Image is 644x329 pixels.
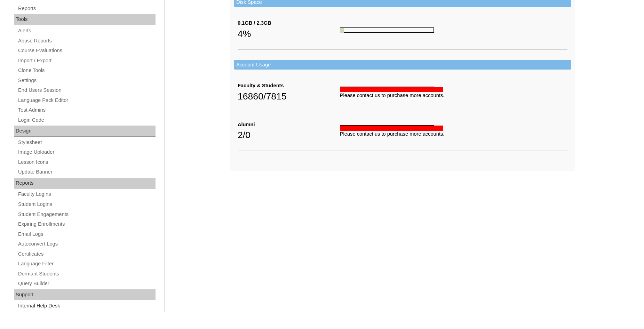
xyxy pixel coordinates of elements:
div: Please contact us to purchase more accounts. [340,130,567,138]
a: Internal Help Desk [17,302,156,310]
div: 4% [238,27,340,41]
div: Faculty & Students [238,82,340,89]
div: 2/0 [238,128,340,142]
div: Tools [14,14,156,25]
a: Language Pack Editor [17,96,156,105]
a: Autoconvert Logs [17,240,156,248]
a: Reports [17,4,156,13]
a: Query Builder [17,279,156,288]
a: Dormant Students [17,270,156,278]
a: Lesson Icons [17,158,156,167]
a: Stylesheet [17,138,156,147]
a: Login Code [17,116,156,125]
div: Please contact us to purchase more accounts. [340,92,567,99]
a: Import / Export [17,56,156,65]
div: 0.1GB / 2.3GB [238,19,340,27]
div: 16860/7815 [238,89,340,103]
div: Alumni [238,121,340,128]
div: Reports [14,178,156,189]
a: End Users Session [17,86,156,95]
a: Course Evaluations [17,46,156,55]
a: Certificates [17,250,156,258]
a: Email Logs [17,230,156,239]
a: Clone Tools [17,66,156,75]
a: Faculty Logins [17,190,156,199]
a: Language Filter [17,259,156,268]
div: Design [14,126,156,137]
a: Abuse Reports [17,37,156,45]
div: Support [14,289,156,300]
a: Image Uploader [17,148,156,157]
td: Account Usage [234,60,571,70]
a: Expiring Enrollments [17,220,156,228]
a: Student Logins [17,200,156,209]
a: Test Admins [17,106,156,114]
a: Student Engagements [17,210,156,219]
a: Settings [17,76,156,85]
a: Alerts [17,26,156,35]
a: Update Banner [17,168,156,176]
